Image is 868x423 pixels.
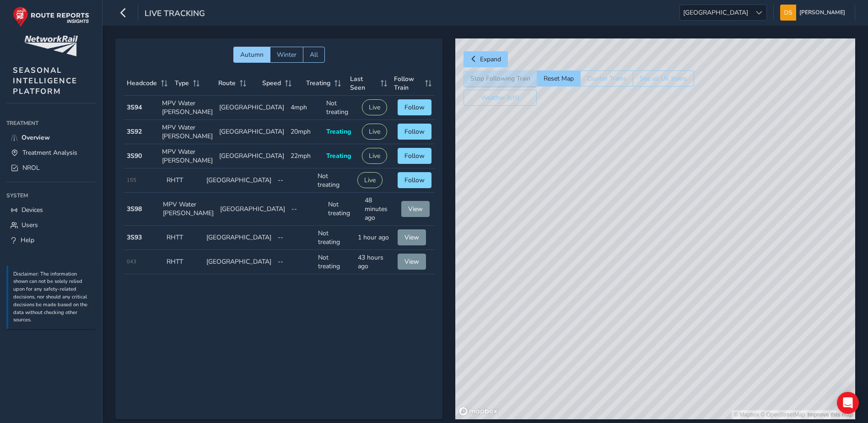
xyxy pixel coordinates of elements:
[262,79,281,87] span: Speed
[287,144,323,168] td: 22mph
[837,392,859,414] div: Open Intercom Messenger
[355,250,394,274] td: 43 hours ago
[163,226,203,250] td: RHTT
[362,148,387,164] button: Live
[361,193,398,226] td: 48 minutes ago
[303,47,325,63] button: All
[404,257,419,266] span: View
[306,79,330,87] span: Treating
[24,36,78,56] img: customer logo
[398,254,426,270] button: View
[22,148,77,157] span: Treatment Analysis
[398,124,431,140] button: Follow
[159,96,216,120] td: MPV Water [PERSON_NAME]
[22,221,38,229] span: Users
[404,176,425,184] span: Follow
[6,116,96,130] div: Treatment
[287,96,323,120] td: 4mph
[163,250,203,274] td: RHTT
[163,168,203,193] td: RHTT
[216,120,287,144] td: [GEOGRAPHIC_DATA]
[323,96,359,120] td: Not treating
[6,189,96,202] div: System
[480,55,501,64] span: Expand
[127,127,142,136] strong: 3S92
[362,124,387,140] button: Live
[127,79,157,87] span: Headcode
[404,233,419,242] span: View
[13,271,91,325] p: Disclaimer: The information shown can not be solely relied upon for any safety-related decisions,...
[127,103,142,112] strong: 3S94
[404,127,425,136] span: Follow
[350,75,377,92] span: Last Seen
[13,65,77,97] span: SEASONAL INTELLIGENCE PLATFORM
[537,70,580,87] button: Reset Map
[680,5,751,20] span: [GEOGRAPHIC_DATA]
[315,250,355,274] td: Not treating
[203,168,275,193] td: [GEOGRAPHIC_DATA]
[275,226,314,250] td: --
[799,5,845,21] span: [PERSON_NAME]
[287,120,323,144] td: 20mph
[127,258,136,265] span: 043
[780,5,848,21] button: [PERSON_NAME]
[633,70,694,87] button: See all UK trains
[404,103,425,112] span: Follow
[277,50,297,59] span: Winter
[464,51,508,67] button: Expand
[159,144,216,168] td: MPV Water [PERSON_NAME]
[314,168,354,193] td: Not treating
[355,226,394,250] td: 1 hour ago
[127,177,136,184] span: 155
[780,5,796,21] img: diamond-layout
[275,250,314,274] td: --
[6,202,96,217] a: Devices
[21,236,34,244] span: Help
[218,79,236,87] span: Route
[175,79,189,87] span: Type
[6,217,96,233] a: Users
[404,152,425,160] span: Follow
[6,160,96,175] a: NROL
[216,96,287,120] td: [GEOGRAPHIC_DATA]
[203,250,275,274] td: [GEOGRAPHIC_DATA]
[408,205,423,213] span: View
[362,99,387,115] button: Live
[398,99,431,115] button: Follow
[22,133,50,142] span: Overview
[580,70,633,87] button: Cluster Trains
[394,75,422,92] span: Follow Train
[398,172,431,188] button: Follow
[160,193,217,226] td: MPV Water [PERSON_NAME]
[326,152,351,160] span: Treating
[217,193,288,226] td: [GEOGRAPHIC_DATA]
[326,127,351,136] span: Treating
[6,130,96,145] a: Overview
[6,233,96,248] a: Help
[127,205,142,213] strong: 3S98
[6,145,96,160] a: Treatment Analysis
[159,120,216,144] td: MPV Water [PERSON_NAME]
[357,172,383,188] button: Live
[310,50,318,59] span: All
[401,201,430,217] button: View
[22,206,43,214] span: Devices
[325,193,361,226] td: Not treating
[145,8,205,21] span: Live Tracking
[233,47,270,63] button: Autumn
[464,90,537,106] button: Weather (off)
[398,148,431,164] button: Follow
[398,229,426,245] button: View
[216,144,287,168] td: [GEOGRAPHIC_DATA]
[13,6,89,27] img: rr logo
[275,168,314,193] td: --
[22,163,40,172] span: NROL
[203,226,275,250] td: [GEOGRAPHIC_DATA]
[315,226,355,250] td: Not treating
[288,193,325,226] td: --
[240,50,264,59] span: Autumn
[270,47,303,63] button: Winter
[127,152,142,160] strong: 3S90
[127,233,142,242] strong: 3S93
